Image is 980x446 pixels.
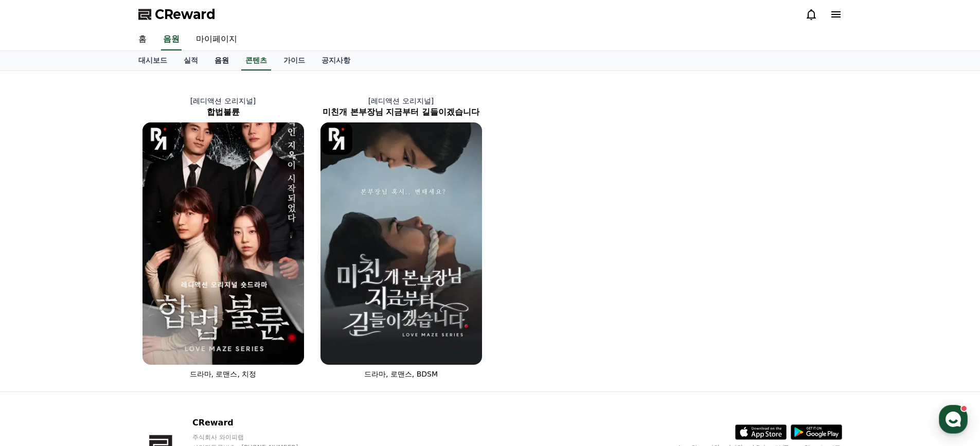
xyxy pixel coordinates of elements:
[175,51,206,70] a: 실적
[192,433,318,441] p: 주식회사 와이피랩
[68,326,133,352] a: 대화
[241,51,271,70] a: 콘텐츠
[133,326,198,352] a: 설정
[312,96,490,106] p: [레디액션 오리지널]
[94,342,106,350] span: 대화
[192,417,318,429] p: CReward
[130,51,175,70] a: 대시보드
[313,51,359,70] a: 공지사항
[190,370,257,378] span: 드라마, 로맨스, 치정
[3,326,68,352] a: 홈
[155,6,216,23] span: CReward
[159,342,171,350] span: 설정
[206,51,237,70] a: 음원
[142,122,304,365] img: 합법불륜
[142,122,175,155] img: [object Object] Logo
[138,6,216,23] a: CReward
[312,87,490,387] a: [레디액션 오리지널] 미친개 본부장님 지금부터 길들이겠습니다 미친개 본부장님 지금부터 길들이겠습니다 [object Object] Logo 드라마, 로맨스, BDSM
[134,96,312,106] p: [레디액션 오리지널]
[320,122,482,365] img: 미친개 본부장님 지금부터 길들이겠습니다
[134,106,312,118] h2: 합법불륜
[134,87,312,387] a: [레디액션 오리지널] 합법불륜 합법불륜 [object Object] Logo 드라마, 로맨스, 치정
[188,29,245,50] a: 마이페이지
[275,51,313,70] a: 가이드
[130,29,155,50] a: 홈
[364,370,438,378] span: 드라마, 로맨스, BDSM
[161,29,182,50] a: 음원
[320,122,353,155] img: [object Object] Logo
[312,106,490,118] h2: 미친개 본부장님 지금부터 길들이겠습니다
[32,342,39,350] span: 홈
